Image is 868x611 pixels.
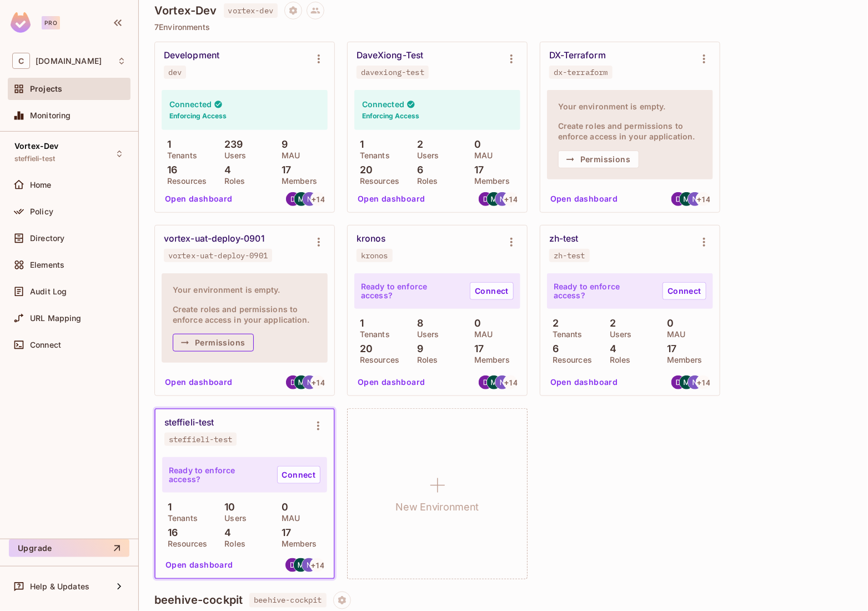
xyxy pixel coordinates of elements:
p: Ready to enforce access? [554,282,654,300]
p: 1 [162,502,172,513]
img: nrao@consoleconnect.com [303,192,317,206]
h4: Vortex-Dev [154,4,217,17]
p: MAU [469,151,493,160]
span: Home [30,181,52,189]
p: 1 [354,318,364,329]
span: + 14 [312,379,325,387]
p: 6 [412,164,423,176]
button: Permissions [173,334,254,352]
button: Environment settings [693,231,715,253]
p: 16 [162,164,177,176]
p: 0 [469,139,481,150]
div: Development [164,50,219,61]
span: Monitoring [30,111,71,120]
p: 4 [604,343,616,354]
p: 7 Environments [154,23,852,32]
h6: Enforcing Access [362,111,419,121]
span: Help & Updates [30,582,89,591]
p: Roles [219,177,245,186]
span: + 14 [504,196,518,203]
p: Members [469,355,510,364]
span: URL Mapping [30,314,82,323]
p: Tenants [547,330,583,339]
img: nrao@consoleconnect.com [688,192,702,206]
span: Vortex-Dev [14,142,59,151]
p: Resources [547,355,592,364]
img: nrao@consoleconnect.com [302,558,316,572]
button: Open dashboard [160,191,237,208]
p: 239 [219,139,243,150]
span: + 14 [312,196,325,203]
p: Members [276,177,317,186]
p: MAU [469,330,493,339]
img: hxiong@consoleconnect.com [671,375,685,389]
img: mychen@consoleconnect.com [294,558,308,572]
p: Tenants [354,151,390,160]
button: Open dashboard [546,191,623,208]
p: 17 [469,343,484,354]
button: Environment settings [308,231,330,253]
p: 17 [276,164,291,176]
div: kronos [361,251,388,260]
p: Users [219,151,247,160]
span: Policy [30,207,53,216]
p: Tenants [354,330,390,339]
img: mychen@consoleconnect.com [294,375,308,389]
img: SReyMgAAAABJRU5ErkJggg== [11,12,31,33]
div: Pro [42,16,60,29]
p: 0 [469,318,481,329]
p: 20 [354,164,373,176]
p: 9 [412,343,423,354]
p: 0 [661,318,674,329]
p: Users [412,151,439,160]
h4: beehive-cockpit [154,594,243,607]
p: Users [412,330,439,339]
p: 17 [276,527,291,538]
p: Roles [412,177,438,186]
p: 2 [412,139,423,150]
h4: Your environment is empty. [173,284,317,295]
p: 17 [661,343,676,354]
p: Users [219,514,247,523]
h4: Connected [169,99,212,109]
span: Project settings [333,597,351,608]
div: dx-terraform [554,68,608,77]
span: vortex-dev [224,3,278,18]
button: Environment settings [693,48,715,70]
p: Roles [412,355,438,364]
button: Open dashboard [546,374,623,392]
span: Projects [30,84,62,93]
img: hxiong@consoleconnect.com [286,192,300,206]
p: 0 [276,502,288,513]
img: mychen@consoleconnect.com [680,375,694,389]
p: MAU [276,514,300,523]
span: Project settings [284,7,302,18]
button: Open dashboard [353,191,430,208]
p: Members [661,355,703,364]
p: 16 [162,527,178,538]
img: hxiong@consoleconnect.com [671,192,685,206]
span: + 14 [697,379,710,387]
span: + 14 [504,379,518,387]
p: Ready to enforce access? [361,282,461,300]
p: Tenants [162,514,198,523]
p: Tenants [162,151,197,160]
p: MAU [661,330,685,339]
span: + 14 [697,196,710,203]
p: Resources [162,539,207,548]
span: Connect [30,340,61,349]
p: 10 [219,502,235,513]
div: steffieli-test [164,417,214,428]
a: Connect [663,282,706,300]
button: Open dashboard [353,374,430,392]
div: zh-test [554,251,585,260]
button: Environment settings [500,231,523,253]
p: 4 [219,164,231,176]
img: mychen@consoleconnect.com [487,192,501,206]
p: Resources [354,355,399,364]
p: Resources [162,177,207,186]
h1: New Environment [396,499,479,515]
button: Open dashboard [161,557,238,574]
span: Elements [30,261,64,269]
img: hxiong@consoleconnect.com [479,375,493,389]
